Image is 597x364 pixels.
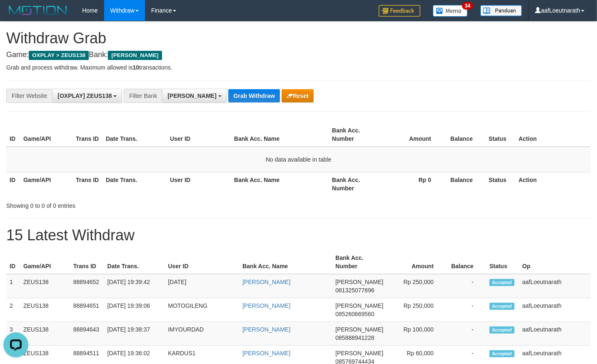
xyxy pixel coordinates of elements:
span: [PERSON_NAME] [335,302,383,309]
div: Filter Website [6,89,52,103]
span: [PERSON_NAME] [108,51,162,60]
span: Copy 085888941228 to clipboard [335,334,374,341]
div: Filter Bank [124,89,162,103]
td: MOTOGILENG [165,298,239,322]
td: - [446,322,486,346]
td: - [446,274,486,298]
span: 34 [462,2,473,10]
th: User ID [167,172,231,196]
th: ID [6,250,20,274]
td: ZEUS138 [20,298,70,322]
h1: 15 Latest Withdraw [6,227,591,244]
th: Bank Acc. Number [329,123,381,147]
th: Bank Acc. Name [231,123,329,147]
td: Rp 250,000 [387,298,446,322]
a: [PERSON_NAME] [242,350,290,357]
div: Showing 0 to 0 of 0 entries [6,198,242,210]
span: Accepted [490,303,515,310]
th: Status [485,172,515,196]
span: Accepted [490,279,515,286]
button: Grab Withdraw [228,89,280,102]
th: Game/API [20,172,72,196]
span: [PERSON_NAME] [167,92,216,99]
th: Balance [444,123,485,147]
th: Trans ID [72,123,102,147]
td: IMYOURDAD [165,322,239,346]
span: [PERSON_NAME] [335,279,383,285]
th: Balance [446,250,486,274]
span: Copy 085260669560 to clipboard [335,311,374,317]
img: MOTION_logo.png [6,4,70,17]
td: 2 [6,298,20,322]
th: User ID [167,123,231,147]
a: [PERSON_NAME] [242,302,290,309]
th: Status [486,250,519,274]
th: Amount [381,123,444,147]
a: [PERSON_NAME] [242,326,290,333]
td: [DATE] 19:39:06 [104,298,165,322]
h4: Game: Bank: [6,51,591,59]
td: ZEUS138 [20,274,70,298]
th: Amount [387,250,446,274]
th: Trans ID [70,250,104,274]
th: Action [515,123,591,147]
span: Accepted [490,350,515,357]
span: [PERSON_NAME] [335,326,383,333]
th: Game/API [20,123,72,147]
td: Rp 250,000 [387,274,446,298]
th: Action [515,172,591,196]
span: Copy 081325077896 to clipboard [335,287,374,294]
td: aafLoeutnarath [519,298,591,322]
p: Grab and process withdraw. Maximum allowed is transactions. [6,63,591,72]
h1: Withdraw Grab [6,30,591,47]
th: Date Trans. [104,250,165,274]
td: 88894643 [70,322,104,346]
th: ID [6,172,20,196]
button: [OXPLAY] ZEUS138 [52,89,122,103]
td: 3 [6,322,20,346]
td: - [446,298,486,322]
td: [DATE] [165,274,239,298]
th: Balance [444,172,485,196]
button: Open LiveChat chat widget [3,3,28,28]
img: panduan.png [480,5,522,16]
td: 88894652 [70,274,104,298]
td: ZEUS138 [20,322,70,346]
span: Accepted [490,327,515,334]
span: OXPLAY > ZEUS138 [29,51,89,60]
th: Status [485,123,515,147]
button: [PERSON_NAME] [162,89,227,103]
td: [DATE] 19:38:37 [104,322,165,346]
th: Rp 0 [381,172,444,196]
a: [PERSON_NAME] [242,279,290,285]
th: Bank Acc. Number [332,250,387,274]
img: Feedback.jpg [379,5,420,17]
th: Game/API [20,250,70,274]
th: Bank Acc. Name [231,172,329,196]
td: aafLoeutnarath [519,274,591,298]
button: Reset [282,89,314,102]
th: Op [519,250,591,274]
th: Date Trans. [102,123,167,147]
td: aafLoeutnarath [519,322,591,346]
th: Trans ID [72,172,102,196]
span: [OXPLAY] ZEUS138 [57,92,112,99]
td: No data available in table [6,147,591,172]
td: Rp 100,000 [387,322,446,346]
td: 1 [6,274,20,298]
th: Bank Acc. Name [239,250,332,274]
td: [DATE] 19:39:42 [104,274,165,298]
th: Bank Acc. Number [329,172,381,196]
img: Button%20Memo.svg [433,5,468,17]
strong: 10 [132,64,139,71]
th: ID [6,123,20,147]
th: Date Trans. [102,172,167,196]
th: User ID [165,250,239,274]
span: [PERSON_NAME] [335,350,383,357]
td: 88894651 [70,298,104,322]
